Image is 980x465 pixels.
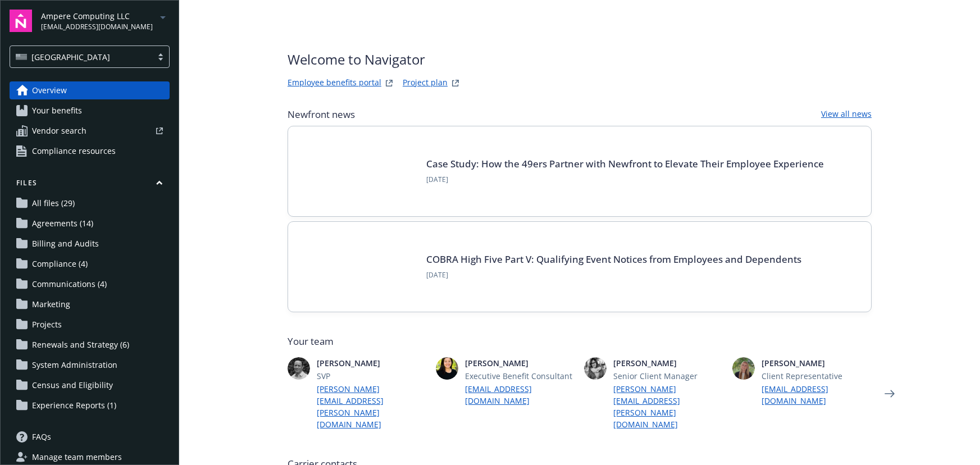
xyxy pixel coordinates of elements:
a: Compliance (4) [10,255,170,273]
span: [DATE] [426,270,801,280]
span: FAQs [32,428,51,446]
a: [PERSON_NAME][EMAIL_ADDRESS][PERSON_NAME][DOMAIN_NAME] [613,383,723,430]
span: Census and Eligibility [32,376,113,394]
span: Compliance (4) [32,255,88,273]
span: Renewals and Strategy (6) [32,336,129,354]
img: photo [436,357,458,380]
span: Communications (4) [32,275,107,293]
a: projectPlanWebsite [449,76,462,90]
span: Projects [32,316,62,334]
img: photo [584,357,607,380]
a: Experience Reports (1) [10,396,170,414]
a: Marketing [10,295,170,313]
span: Newfront news [288,108,355,121]
a: Overview [10,81,170,99]
a: Vendor search [10,122,170,140]
span: Vendor search [32,122,86,140]
a: Renewals and Strategy (6) [10,336,170,354]
a: Case Study: How the 49ers Partner with Newfront to Elevate Their Employee Experience [426,157,824,170]
span: Senior Client Manager [613,370,723,382]
img: photo [732,357,755,380]
span: System Administration [32,356,117,374]
a: arrowDropDown [156,10,170,24]
a: Your benefits [10,102,170,120]
a: Next [881,385,899,403]
a: COBRA High Five Part V: Qualifying Event Notices from Employees and Dependents [426,253,801,266]
a: [PERSON_NAME][EMAIL_ADDRESS][PERSON_NAME][DOMAIN_NAME] [317,383,427,430]
span: Client Representative [762,370,872,382]
a: Census and Eligibility [10,376,170,394]
a: View all news [821,108,872,121]
button: Files [10,178,170,192]
a: [EMAIL_ADDRESS][DOMAIN_NAME] [762,383,872,407]
a: striveWebsite [382,76,396,90]
a: Projects [10,316,170,334]
span: [PERSON_NAME] [613,357,723,369]
img: navigator-logo.svg [10,10,32,32]
a: Employee benefits portal [288,76,381,90]
button: Ampere Computing LLC[EMAIL_ADDRESS][DOMAIN_NAME]arrowDropDown [41,10,170,32]
img: photo [288,357,310,380]
a: Communications (4) [10,275,170,293]
span: Overview [32,81,67,99]
span: Billing and Audits [32,235,99,253]
a: System Administration [10,356,170,374]
span: Experience Reports (1) [32,396,116,414]
span: SVP [317,370,427,382]
a: Project plan [403,76,448,90]
img: Card Image - INSIGHTS copy.png [306,144,413,198]
span: All files (29) [32,194,75,212]
span: Your team [288,335,872,348]
span: [PERSON_NAME] [762,357,872,369]
span: Executive Benefit Consultant [465,370,575,382]
span: Your benefits [32,102,82,120]
span: Ampere Computing LLC [41,10,153,22]
a: Billing and Audits [10,235,170,253]
span: Welcome to Navigator [288,49,462,70]
span: [GEOGRAPHIC_DATA] [31,51,110,63]
span: [GEOGRAPHIC_DATA] [16,51,147,63]
span: [PERSON_NAME] [465,357,575,369]
a: All files (29) [10,194,170,212]
a: FAQs [10,428,170,446]
a: [EMAIL_ADDRESS][DOMAIN_NAME] [465,383,575,407]
img: BLOG-Card Image - Compliance - COBRA High Five Pt 5 - 09-11-25.jpg [306,240,413,294]
span: [PERSON_NAME] [317,357,427,369]
span: Agreements (14) [32,215,93,233]
a: Agreements (14) [10,215,170,233]
span: Marketing [32,295,70,313]
span: Compliance resources [32,142,116,160]
span: [EMAIL_ADDRESS][DOMAIN_NAME] [41,22,153,32]
a: Compliance resources [10,142,170,160]
span: [DATE] [426,175,824,185]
